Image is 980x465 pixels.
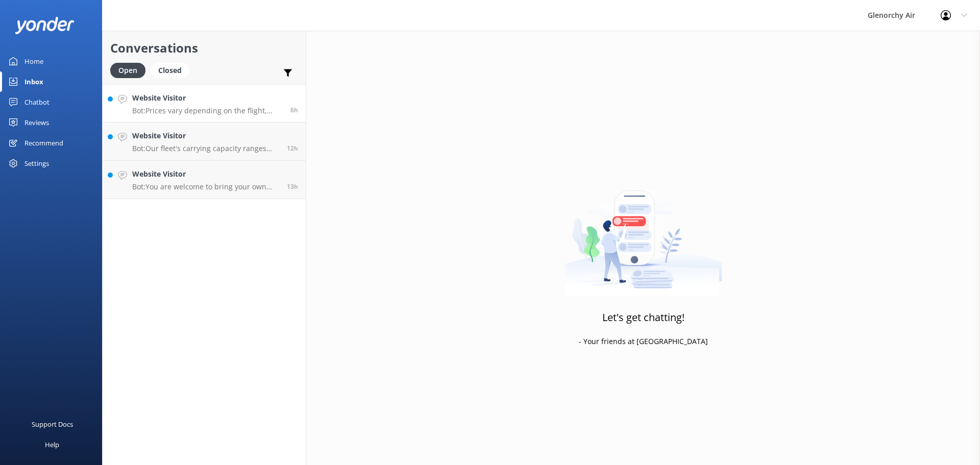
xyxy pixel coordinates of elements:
[24,153,49,174] div: Settings
[15,17,74,34] img: yonder-white-logo.png
[151,63,189,78] div: Closed
[287,144,298,153] span: 07:25pm 10-Aug-2025 (UTC +12:00) Pacific/Auckland
[45,434,59,455] div: Help
[110,63,145,78] div: Open
[132,182,279,191] p: Bot: You are welcome to bring your own food and drink on any of our experiences. However, open dr...
[24,133,63,153] div: Recommend
[290,106,298,114] span: 12:49am 11-Aug-2025 (UTC +12:00) Pacific/Auckland
[103,84,306,123] a: Website VisitorBot:Prices vary depending on the flight, season, group size, and fare type. For th...
[103,161,306,199] a: Website VisitorBot:You are welcome to bring your own food and drink on any of our experiences. Ho...
[151,64,194,76] a: Closed
[24,92,50,112] div: Chatbot
[132,92,283,104] h4: Website Visitor
[32,414,73,434] div: Support Docs
[287,182,298,191] span: 05:50pm 10-Aug-2025 (UTC +12:00) Pacific/Auckland
[602,309,684,326] h3: Let's get chatting!
[103,123,306,161] a: Website VisitorBot:Our fleet's carrying capacity ranges from 7 to 13 passengers per aircraft, wit...
[24,112,49,133] div: Reviews
[132,168,279,180] h4: Website Visitor
[24,71,43,92] div: Inbox
[132,144,279,153] p: Bot: Our fleet's carrying capacity ranges from 7 to 13 passengers per aircraft, with a maximum ca...
[565,169,722,297] img: artwork of a man stealing a conversation from at giant smartphone
[110,64,151,76] a: Open
[132,106,283,115] p: Bot: Prices vary depending on the flight, season, group size, and fare type. For the most up-to-d...
[579,336,708,347] p: - Your friends at [GEOGRAPHIC_DATA]
[24,51,43,71] div: Home
[110,38,298,58] h2: Conversations
[132,130,279,141] h4: Website Visitor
